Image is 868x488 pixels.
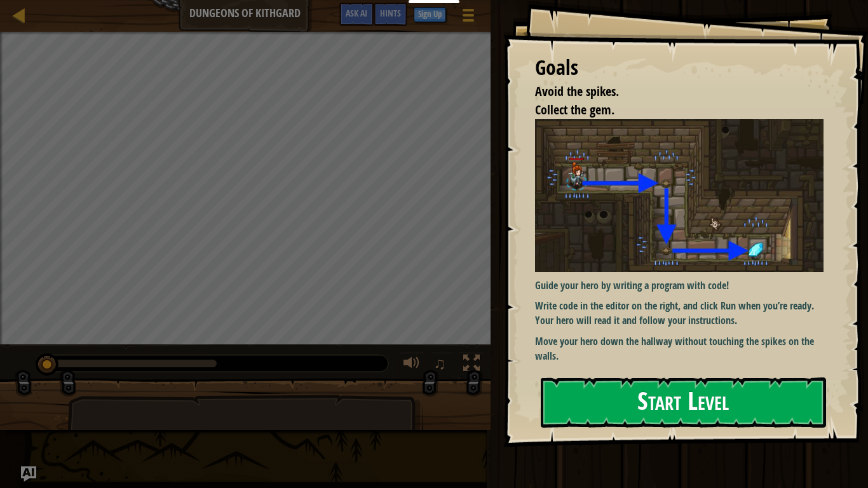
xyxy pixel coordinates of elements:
[535,83,619,100] span: Avoid the spikes.
[346,7,367,19] span: Ask AI
[535,334,833,363] p: Move your hero down the hallway without touching the spikes on the walls.
[535,299,833,328] p: Write code in the editor on the right, and click Run when you’re ready. Your hero will read it an...
[339,3,374,26] button: Ask AI
[519,101,820,119] li: Collect the gem.
[21,466,36,482] button: Ask AI
[541,377,826,428] button: Start Level
[535,53,824,83] div: Goals
[535,278,833,293] p: Guide your hero by writing a program with code!
[535,119,833,271] img: Dungeons of kithgard
[431,352,452,378] button: ♫
[519,83,820,101] li: Avoid the spikes.
[414,7,446,22] button: Sign Up
[380,7,401,19] span: Hints
[399,352,424,378] button: Adjust volume
[459,352,484,378] button: Toggle fullscreen
[452,3,484,32] button: Show game menu
[433,354,446,373] span: ♫
[535,101,614,118] span: Collect the gem.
